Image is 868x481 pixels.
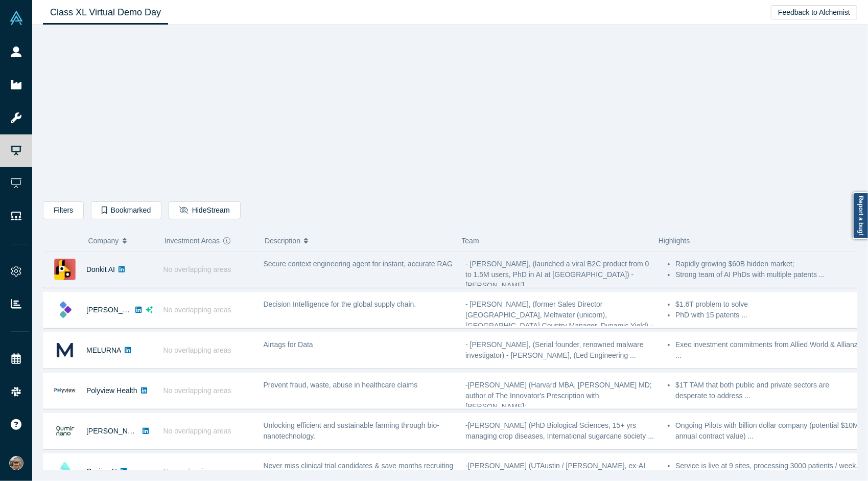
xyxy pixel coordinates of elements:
li: Rapidly growing $60B hidden market; [675,259,859,269]
button: Filters [43,201,84,219]
img: Alchemist Vault Logo [9,11,24,25]
iframe: Alchemist Class XL Demo Day: Vault [308,33,593,194]
li: Ongoing Pilots with billion dollar company (potential $10M annual contract value) ... [675,420,859,442]
span: No overlapping areas [163,306,231,314]
svg: dsa ai sparkles [146,306,153,313]
span: No overlapping areas [163,467,231,475]
img: Kimaru AI's Logo [54,299,76,320]
span: No overlapping areas [163,346,231,354]
span: Never miss clinical trial candidates & save months recruiting [264,462,454,470]
button: Company [88,230,154,251]
span: No overlapping areas [163,265,231,273]
a: Polyview Health [86,386,137,395]
button: HideStream [169,201,240,219]
button: Description [265,230,451,251]
span: Team [462,237,479,245]
li: Exec investment commitments from Allied World & Allianz ... [675,339,859,361]
span: Prevent fraud, waste, abuse in healthcare claims [264,381,418,389]
li: $1.6T problem to solve [675,299,859,310]
img: Polyview Health's Logo [54,380,76,401]
span: -[PERSON_NAME] (PhD Biological Sciences, 15+ yrs managing crop diseases, International sugarcane ... [465,421,654,440]
span: - [PERSON_NAME], (launched a viral B2C product from 0 to 1.5M users, PhD in AI at [GEOGRAPHIC_DAT... [465,260,649,289]
button: Feedback to Alchemist [771,5,857,19]
span: No overlapping areas [163,427,231,435]
span: Company [88,230,119,251]
a: Report a bug! [853,192,868,239]
span: Airtags for Data [264,340,313,349]
a: Donkit AI [86,265,115,273]
li: $1T TAM that both public and private sectors are desperate to address ... [675,380,859,401]
button: Bookmarked [91,201,161,219]
span: Description [265,230,300,251]
span: Unlocking efficient and sustainable farming through bio-nanotechnology. [264,421,440,440]
a: Class XL Virtual Demo Day [43,1,168,25]
span: Investment Areas [165,230,220,251]
a: MELURNA [86,346,121,354]
li: PhD with 15 patents ... [675,310,859,320]
span: Decision Intelligence for the global supply chain. [264,300,416,308]
img: MELURNA's Logo [54,339,76,361]
a: Cosign AI [86,467,117,475]
img: Ian Bergman's Account [9,456,24,470]
span: -[PERSON_NAME] (Harvard MBA, [PERSON_NAME] MD; author of The Innovator's Prescription with [PERSO... [465,381,652,410]
li: Strong team of AI PhDs with multiple patents ... [675,269,859,280]
span: Secure context engineering agent for instant, accurate RAG [264,260,453,268]
a: [PERSON_NAME] [86,427,145,435]
img: Donkit AI's Logo [54,259,76,280]
img: Qumir Nano's Logo [54,420,76,442]
span: Highlights [659,237,690,245]
span: - [PERSON_NAME], (Serial founder, renowned malware investigator) - [PERSON_NAME], (Led Engineerin... [465,340,644,359]
span: No overlapping areas [163,386,231,395]
span: - [PERSON_NAME], (former Sales Director [GEOGRAPHIC_DATA], Meltwater (unicorn), [GEOGRAPHIC_DATA]... [465,300,653,340]
a: [PERSON_NAME] [86,306,145,314]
